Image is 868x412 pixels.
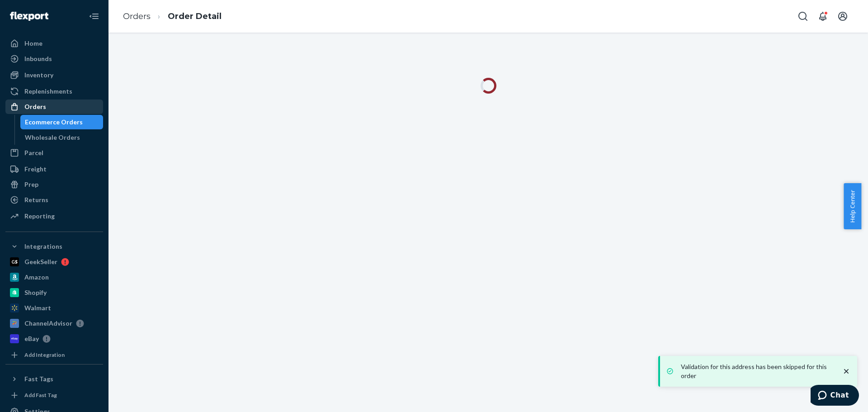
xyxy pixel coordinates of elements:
[24,195,48,204] div: Returns
[24,288,47,297] div: Shopify
[24,71,53,80] div: Inventory
[123,11,151,21] a: Orders
[5,285,103,300] a: Shopify
[24,54,52,63] div: Inbounds
[24,102,46,111] div: Orders
[24,334,39,343] div: eBay
[24,87,72,96] div: Replenishments
[834,7,852,25] button: Open account menu
[24,257,57,266] div: GeekSeller
[5,350,103,360] a: Add Integration
[24,319,72,328] div: ChannelAdvisor
[5,177,103,192] a: Prep
[5,239,103,254] button: Integrations
[24,212,55,221] div: Reporting
[20,115,104,129] a: Ecommerce Orders
[794,7,812,25] button: Open Search Box
[24,242,62,251] div: Integrations
[5,68,103,82] a: Inventory
[5,36,103,51] a: Home
[5,146,103,160] a: Parcel
[814,7,832,25] button: Open notifications
[681,362,833,380] p: Validation for this address has been skipped for this order
[5,331,103,346] a: eBay
[24,374,53,384] div: Fast Tags
[10,12,48,21] img: Flexport logo
[24,148,43,157] div: Parcel
[24,391,57,399] div: Add Fast Tag
[5,209,103,223] a: Reporting
[5,193,103,207] a: Returns
[811,385,859,407] iframe: Opens a widget where you can chat to one of our agents
[5,99,103,114] a: Orders
[20,130,104,145] a: Wholesale Orders
[842,367,851,376] svg: close toast
[116,3,229,30] ol: breadcrumbs
[5,255,103,269] a: GeekSeller
[24,303,51,313] div: Walmart
[844,183,861,229] button: Help Center
[25,118,83,127] div: Ecommerce Orders
[24,273,49,282] div: Amazon
[24,180,38,189] div: Prep
[85,7,103,25] button: Close Navigation
[24,165,47,174] div: Freight
[24,39,42,48] div: Home
[5,52,103,66] a: Inbounds
[5,316,103,331] a: ChannelAdvisor
[168,11,222,21] a: Order Detail
[5,270,103,284] a: Amazon
[5,162,103,176] a: Freight
[5,84,103,99] a: Replenishments
[24,351,65,359] div: Add Integration
[5,390,103,401] a: Add Fast Tag
[5,372,103,386] button: Fast Tags
[5,301,103,315] a: Walmart
[25,133,80,142] div: Wholesale Orders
